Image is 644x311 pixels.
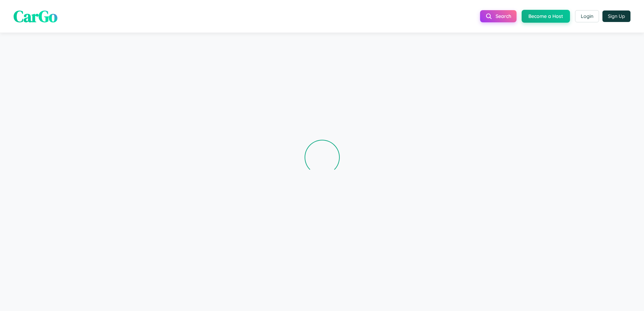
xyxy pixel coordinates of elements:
[575,10,599,22] button: Login
[602,10,630,22] button: Sign Up
[480,10,517,22] button: Search
[14,5,57,27] span: CarGo
[496,13,511,19] span: Search
[522,10,570,23] button: Become a Host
